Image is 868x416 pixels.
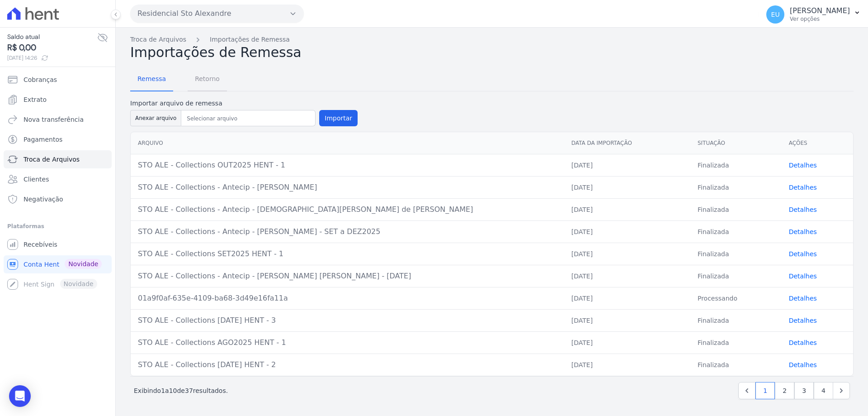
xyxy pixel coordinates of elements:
[7,221,108,232] div: Plataformas
[132,70,171,88] span: Remessa
[564,154,690,176] td: [DATE]
[138,337,557,348] div: STO ALE - Collections AGO2025 HENT - 1
[564,132,690,154] th: Data da Importação
[790,15,850,23] p: Ver opções
[690,331,782,354] td: Finalizada
[690,354,782,376] td: Finalizada
[789,295,817,302] a: Detalhes
[782,132,853,154] th: Ações
[564,331,690,354] td: [DATE]
[319,110,358,126] button: Importar
[564,176,690,198] td: [DATE]
[7,71,108,293] nav: Sidebar
[775,382,794,399] a: 2
[138,182,557,193] div: STO ALE - Collections - Antecip - [PERSON_NAME]
[789,184,817,191] a: Detalhes
[771,11,780,18] span: EU
[690,243,782,265] td: Finalizada
[4,190,112,208] a: Negativação
[789,361,817,368] a: Detalhes
[794,382,814,399] a: 3
[130,99,358,108] label: Importar arquivo de remessa
[755,382,775,399] a: 1
[130,44,854,61] h2: Importações de Remessa
[24,135,62,144] span: Pagamentos
[24,115,84,124] span: Nova transferência
[790,6,850,15] p: [PERSON_NAME]
[789,206,817,213] a: Detalhes
[185,387,193,394] span: 37
[564,354,690,376] td: [DATE]
[564,287,690,309] td: [DATE]
[564,198,690,220] td: [DATE]
[4,130,112,148] a: Pagamentos
[7,54,97,62] span: [DATE] 14:26
[789,339,817,346] a: Detalhes
[138,315,557,326] div: STO ALE - Collections [DATE] HENT - 3
[690,176,782,198] td: Finalizada
[814,382,833,399] a: 4
[564,265,690,287] td: [DATE]
[789,250,817,258] a: Detalhes
[690,132,782,154] th: Situação
[789,317,817,324] a: Detalhes
[138,271,557,282] div: STO ALE - Collections - Antecip - [PERSON_NAME] [PERSON_NAME] - [DATE]
[833,382,850,399] a: Next
[210,35,290,44] a: Importações de Remessa
[9,385,31,407] div: Open Intercom Messenger
[690,220,782,243] td: Finalizada
[4,110,112,129] a: Nova transferência
[138,249,557,259] div: STO ALE - Collections SET2025 HENT - 1
[690,287,782,309] td: Processando
[789,228,817,235] a: Detalhes
[4,235,112,253] a: Recebíveis
[564,220,690,243] td: [DATE]
[130,110,181,126] button: Anexar arquivo
[130,68,173,91] a: Remessa
[138,204,557,215] div: STO ALE - Collections - Antecip - [DEMOGRAPHIC_DATA][PERSON_NAME] de [PERSON_NAME]
[130,35,854,44] nav: Breadcrumb
[134,386,228,395] p: Exibindo a de resultados.
[690,265,782,287] td: Finalizada
[24,260,59,269] span: Conta Hent
[24,75,57,84] span: Cobranças
[24,195,63,204] span: Negativação
[4,150,112,168] a: Troca de Arquivos
[130,5,304,23] button: Residencial Sto Alexandre
[789,273,817,280] a: Detalhes
[759,2,868,27] button: EU [PERSON_NAME] Ver opções
[131,132,564,154] th: Arquivo
[4,255,112,273] a: Conta Hent Novidade
[24,95,47,104] span: Extrato
[690,198,782,220] td: Finalizada
[24,175,49,184] span: Clientes
[130,35,186,44] a: Troca de Arquivos
[189,70,225,88] span: Retorno
[188,68,227,91] a: Retorno
[690,309,782,331] td: Finalizada
[138,160,557,171] div: STO ALE - Collections OUT2025 HENT - 1
[690,154,782,176] td: Finalizada
[564,243,690,265] td: [DATE]
[4,71,112,89] a: Cobranças
[738,382,755,399] a: Previous
[138,359,557,370] div: STO ALE - Collections [DATE] HENT - 2
[138,226,557,237] div: STO ALE - Collections - Antecip - [PERSON_NAME] - SET a DEZ2025
[24,240,57,249] span: Recebíveis
[24,155,80,164] span: Troca de Arquivos
[7,42,97,54] span: R$ 0,00
[7,32,97,42] span: Saldo atual
[183,113,313,124] input: Selecionar arquivo
[789,162,817,169] a: Detalhes
[4,91,112,109] a: Extrato
[161,387,165,394] span: 1
[169,387,177,394] span: 10
[564,309,690,331] td: [DATE]
[65,259,102,269] span: Novidade
[138,293,557,304] div: 01a9f0af-635e-4109-ba68-3d49e16fa11a
[4,170,112,188] a: Clientes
